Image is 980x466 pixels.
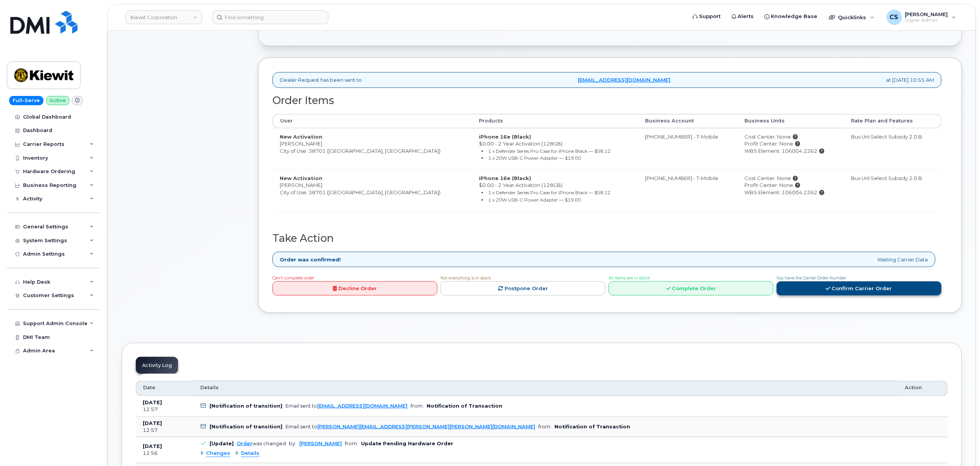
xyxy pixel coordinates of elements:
div: was changed [237,441,286,446]
b: [DATE] [143,443,162,449]
span: CS [890,13,899,22]
b: [DATE] [143,420,162,426]
div: Chris Smith [881,10,962,25]
span: Details [241,450,259,457]
div: Profit Center: None [744,182,837,189]
td: Bus Unl Select Subsidy 2.0 B [845,170,941,211]
td: $0.00 - 2 Year Activation (128GB) [472,128,638,170]
span: Not everything is in stock [441,276,491,281]
a: [PERSON_NAME][EMAIL_ADDRESS][PERSON_NAME][PERSON_NAME][DOMAIN_NAME] [317,424,535,430]
a: Knowledge Base [759,9,823,24]
span: from: [538,424,551,430]
div: 12:57 [143,406,186,413]
small: 1 x Defender Series Pro Case for iPhone Black — $58.12 [488,190,611,195]
a: Confirm Carrier Order [777,281,942,296]
span: Alerts [738,13,754,20]
span: from: [345,441,358,446]
a: Order [237,441,252,446]
strong: iPhone 16e (Black) [479,175,531,181]
th: Business Account [638,114,737,128]
th: Action [898,381,948,396]
div: Email sent to [285,424,535,430]
span: Knowledge Base [771,13,818,20]
span: Super Admin [905,17,948,23]
a: Alerts [726,9,759,24]
a: Kiewit Corporation [125,10,202,24]
a: Decline Order [272,281,437,296]
b: Notification of Transaction [554,424,630,430]
b: Notification of Transaction [427,403,502,409]
div: Cost Center: None [744,133,837,140]
span: by: [289,441,296,446]
th: Products [472,114,638,128]
b: [Notification of transition] [210,403,282,409]
td: $0.00 - 2 Year Activation (128GB) [472,170,638,211]
b: Update Pending Hardware Order [361,441,453,446]
h2: Order Items [272,95,942,106]
span: from: [411,403,424,409]
small: 1 x 20W USB-C Power Adapter — $19.00 [488,155,581,161]
span: Changes [206,450,230,457]
span: [PERSON_NAME] [905,11,948,17]
div: Waiting Carrier Data [272,252,935,268]
td: [PHONE_NUMBER] - T-Mobile [638,170,737,211]
div: Quicklinks [824,10,880,25]
span: You have the Carrier Order Number [777,276,846,281]
td: Bus Unl Select Subsidy 2.0 B [845,128,941,170]
strong: New Activation [280,175,322,181]
b: [Update] [210,441,234,446]
a: [EMAIL_ADDRESS][DOMAIN_NAME] [578,76,670,84]
div: 12:56 [143,450,186,457]
iframe: Messenger Launcher [947,433,974,460]
div: WBS Element: 106004.2262 [744,189,837,196]
th: Business Units [737,114,844,128]
div: Dealer Request has been sent to at [DATE] 10:55 AM [272,72,942,88]
strong: New Activation [280,134,322,140]
div: Cost Center: None [744,175,837,182]
a: Postpone Order [441,281,605,296]
th: Rate Plan and Features [845,114,941,128]
span: Quicklinks [838,14,866,20]
strong: Order was confirmed! [280,256,341,263]
span: All Items are in stock [609,276,650,281]
div: Email sent to [285,403,408,409]
b: [DATE] [143,400,162,405]
a: [EMAIL_ADDRESS][DOMAIN_NAME] [317,403,408,409]
span: Support [699,13,721,20]
td: [PERSON_NAME] City of Use: 38701 ([GEOGRAPHIC_DATA], [GEOGRAPHIC_DATA]) [273,170,472,211]
span: Date [143,384,155,391]
small: 1 x Defender Series Pro Case for iPhone Black — $58.12 [488,148,611,154]
span: Details [200,384,219,391]
a: Complete Order [609,281,774,296]
div: 12:57 [143,427,186,434]
td: [PERSON_NAME] City of Use: 38701 ([GEOGRAPHIC_DATA], [GEOGRAPHIC_DATA]) [273,128,472,170]
th: User [273,114,472,128]
span: Can't complete order [272,276,314,281]
div: WBS Element: 106004.2262 [744,147,837,155]
a: [PERSON_NAME] [299,441,342,446]
a: Support [687,9,726,24]
strong: iPhone 16e (Black) [479,134,531,140]
td: [PHONE_NUMBER] - T-Mobile [638,128,737,170]
b: [Notification of transition] [210,424,282,430]
small: 1 x 20W USB-C Power Adapter — $19.00 [488,197,581,203]
div: Profit Center: None [744,140,837,147]
h2: Take Action [272,233,942,244]
input: Find something... [212,10,328,24]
